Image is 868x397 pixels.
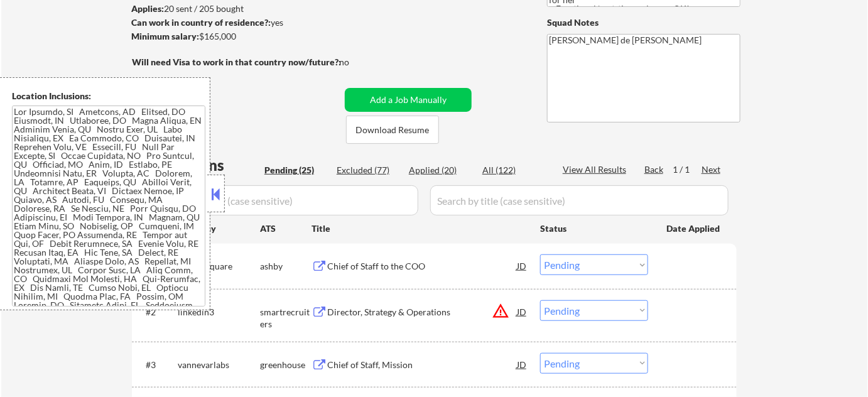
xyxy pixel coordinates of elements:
[516,254,528,277] div: JD
[339,56,375,68] div: no
[327,306,517,318] div: Director, Strategy & Operations
[131,30,340,43] div: $165,000
[644,163,665,176] div: Back
[312,222,528,235] div: Title
[563,163,630,176] div: View All Results
[430,185,729,215] input: Search by title (case sensitive)
[547,16,741,29] div: Squad Notes
[136,185,418,215] input: Search by company (case sensitive)
[482,164,545,177] div: All (122)
[345,88,472,112] button: Add a Job Manually
[264,164,327,177] div: Pending (25)
[516,300,528,323] div: JD
[327,359,517,371] div: Chief of Staff, Mission
[146,359,168,371] div: #3
[260,260,312,273] div: ashby
[516,353,528,376] div: JD
[131,31,199,41] strong: Minimum salary:
[260,359,312,371] div: greenhouse
[327,260,517,273] div: Chief of Staff to the COO
[409,164,472,177] div: Applied (20)
[666,222,722,235] div: Date Applied
[346,116,439,144] button: Download Resume
[131,3,340,15] div: 20 sent / 205 bought
[673,163,702,176] div: 1 / 1
[337,164,399,177] div: Excluded (77)
[12,90,205,102] div: Location Inclusions:
[131,16,337,29] div: yes
[131,3,164,14] strong: Applies:
[178,306,260,318] div: linkedin3
[132,57,341,67] strong: Will need Visa to work in that country now/future?:
[178,359,260,371] div: vannevarlabs
[131,17,271,28] strong: Can work in country of residence?:
[260,222,312,235] div: ATS
[260,306,312,330] div: smartrecruiters
[702,163,722,176] div: Next
[540,217,648,239] div: Status
[146,306,168,318] div: #2
[492,302,509,320] button: warning_amber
